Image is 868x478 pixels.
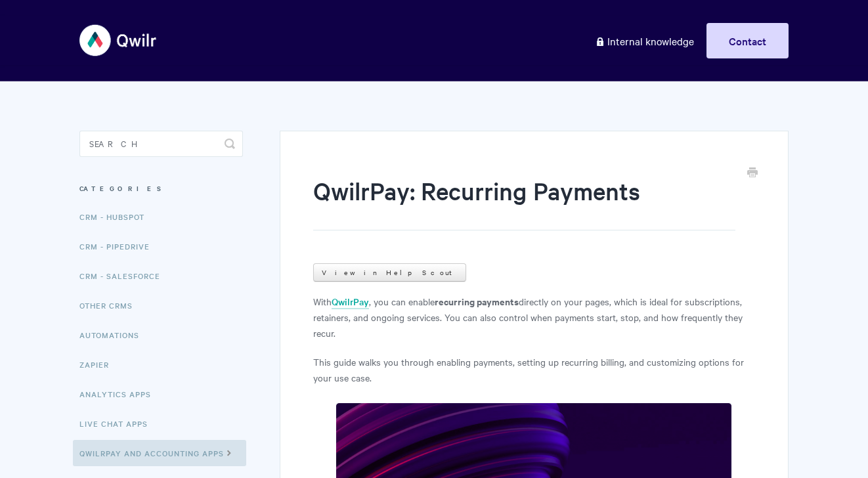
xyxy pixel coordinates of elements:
[79,204,154,230] a: CRM - HubSpot
[79,263,170,289] a: CRM - Salesforce
[79,351,119,378] a: Zapier
[313,293,755,341] p: With , you can enable directly on your pages, which is ideal for subscriptions, retainers, and on...
[79,131,243,157] input: Search
[79,381,161,407] a: Analytics Apps
[435,294,519,308] strong: recurring payments
[313,354,755,385] p: This guide walks you through enabling payments, setting up recurring billing, and customizing opt...
[79,16,158,65] img: Qwilr Help Center
[313,174,735,230] h1: QwilrPay: Recurring Payments
[79,292,142,318] a: Other CRMs
[79,177,243,200] h3: Categories
[747,166,758,181] a: Print this Article
[79,322,149,348] a: Automations
[585,23,704,58] a: Internal knowledge
[313,263,466,282] a: View in Help Scout
[332,295,369,309] a: QwilrPay
[73,440,246,466] a: QwilrPay and Accounting Apps
[706,23,789,58] a: Contact
[79,410,158,437] a: Live Chat Apps
[79,233,160,259] a: CRM - Pipedrive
